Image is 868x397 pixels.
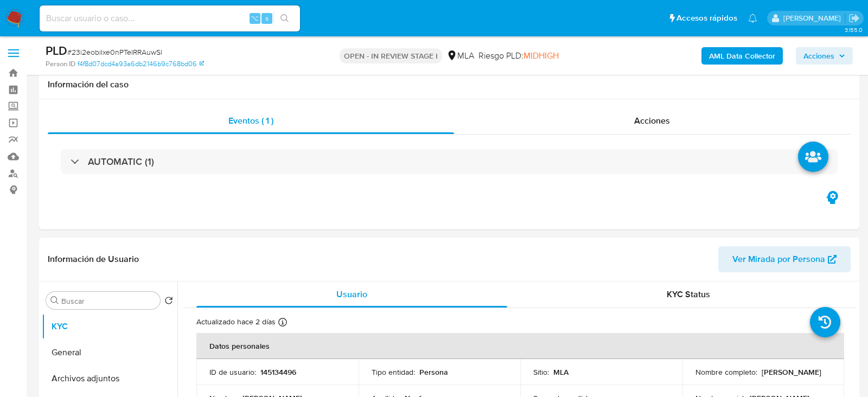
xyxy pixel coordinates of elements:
[42,340,177,366] button: General
[803,47,834,65] span: Acciones
[848,12,860,24] a: Salir
[732,246,825,272] span: Ver Mirada por Persona
[762,367,821,377] p: [PERSON_NAME]
[524,49,559,62] span: MIDHIGH
[667,288,710,300] span: KYC Status
[796,47,853,65] button: Acciones
[61,296,156,306] input: Buscar
[88,156,154,168] h3: AUTOMATIC (1)
[533,367,549,377] p: Sitio :
[42,313,177,340] button: KYC
[48,79,851,90] h1: Información del caso
[372,367,415,377] p: Tipo entidad :
[634,114,670,127] span: Acciones
[196,333,844,359] th: Datos personales
[164,296,173,308] button: Volver al orden por defecto
[340,48,442,63] p: OPEN - IN REVIEW STAGE I
[709,47,775,65] b: AML Data Collector
[196,317,276,327] p: Actualizado hace 2 días
[50,296,59,305] button: Buscar
[46,59,75,69] b: Person ID
[40,11,300,25] input: Buscar usuario o caso...
[78,59,204,69] a: f4f8d07dcd4a93a6db2146b9c768bd06
[478,50,559,62] span: Riesgo PLD:
[336,288,367,300] span: Usuario
[251,13,259,23] span: ⌥
[67,47,162,57] span: # 23i2eobiIxe0nPTeIRRAuwSl
[48,254,139,265] h1: Información de Usuario
[260,367,296,377] p: 145134496
[46,42,67,59] b: PLD
[701,47,783,65] button: AML Data Collector
[228,114,273,127] span: Eventos ( 1 )
[42,366,177,392] button: Archivos adjuntos
[446,50,474,62] div: MLA
[783,13,845,23] p: lourdes.morinigo@mercadolibre.com
[265,13,269,23] span: s
[273,11,296,26] button: search-icon
[695,367,757,377] p: Nombre completo :
[209,367,256,377] p: ID de usuario :
[553,367,569,377] p: MLA
[419,367,448,377] p: Persona
[718,246,851,272] button: Ver Mirada por Persona
[748,14,757,23] a: Notificaciones
[61,149,838,174] div: AUTOMATIC (1)
[676,12,737,24] span: Accesos rápidos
